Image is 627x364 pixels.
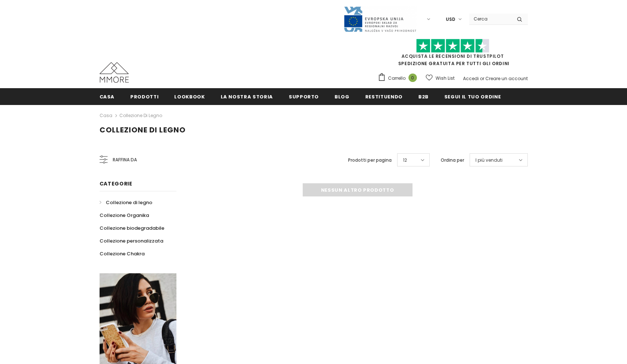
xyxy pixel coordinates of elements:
a: Segui il tuo ordine [444,88,501,105]
a: Lookbook [174,88,205,105]
span: Collezione di legno [106,199,152,206]
span: I più venduti [475,157,503,164]
a: Collezione di legno [119,112,162,119]
a: Blog [335,88,350,105]
a: Accedi [463,75,479,82]
a: Collezione Organika [100,209,149,222]
a: Casa [100,88,115,105]
a: Collezione biodegradabile [100,222,164,234]
a: Collezione Chakra [100,247,145,260]
span: Prodotti [130,93,158,100]
span: Collezione Chakra [100,250,145,257]
span: Wish List [436,75,455,82]
a: Carrello 0 [378,73,421,84]
a: Wish List [426,72,455,85]
a: Javni Razpis [343,16,417,22]
a: Acquista le recensioni di TrustPilot [402,53,504,59]
span: USD [446,16,455,23]
a: supporto [289,88,319,105]
span: or [480,75,484,82]
span: 0 [408,74,417,82]
span: Lookbook [174,93,205,100]
span: B2B [418,93,429,100]
span: Collezione di legno [100,125,186,135]
a: B2B [418,88,429,105]
span: Collezione biodegradabile [100,225,164,232]
img: Casi MMORE [100,62,129,83]
span: Collezione personalizzata [100,237,163,244]
span: Restituendo [365,93,403,100]
img: Javni Razpis [343,6,417,33]
a: La nostra storia [221,88,273,105]
label: Prodotti per pagina [348,157,392,164]
span: Blog [335,93,350,100]
span: Carrello [388,75,406,82]
span: La nostra storia [221,93,273,100]
img: Fidati di Pilot Stars [416,39,489,53]
label: Ordina per [441,157,464,164]
a: Restituendo [365,88,403,105]
input: Search Site [469,14,511,24]
a: Creare un account [485,75,528,82]
span: Raffina da [113,156,137,164]
a: Collezione personalizzata [100,234,163,247]
span: SPEDIZIONE GRATUITA PER TUTTI GLI ORDINI [378,42,528,67]
a: Casa [100,111,112,120]
span: Categorie [100,180,133,187]
span: Segui il tuo ordine [444,93,501,100]
a: Collezione di legno [100,196,152,209]
span: 12 [403,157,407,164]
span: supporto [289,93,319,100]
a: Prodotti [130,88,158,105]
span: Collezione Organika [100,212,149,219]
span: Casa [100,93,115,100]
